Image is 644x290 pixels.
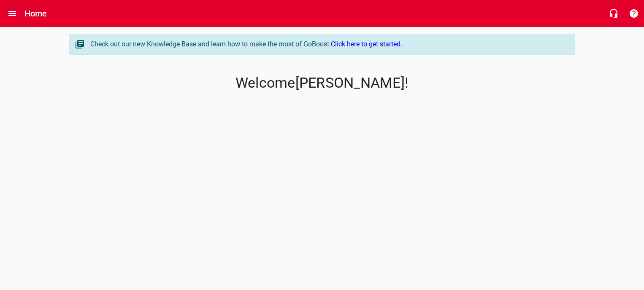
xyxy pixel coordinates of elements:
button: Live Chat [603,3,624,24]
h6: Home [24,7,47,20]
button: Open drawer [2,3,22,24]
p: Welcome [PERSON_NAME] ! [69,75,575,91]
button: Support Portal [624,3,644,24]
a: Click here to get started. [331,40,402,48]
div: Check out our new Knowledge Base and learn how to make the most of GoBoost. [90,39,566,49]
